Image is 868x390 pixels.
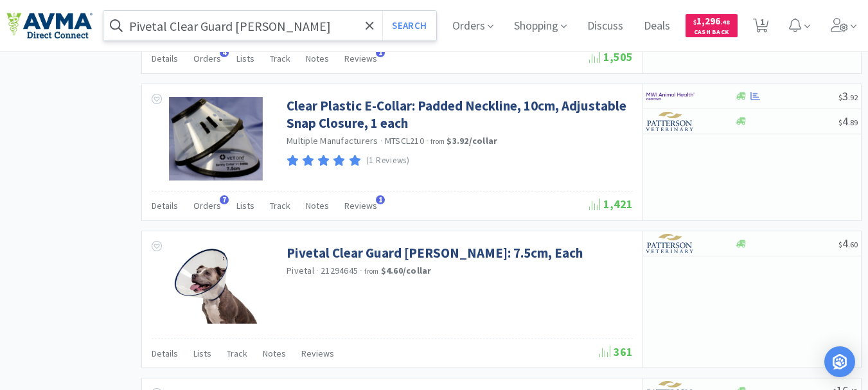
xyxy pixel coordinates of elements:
span: . 48 [720,18,730,26]
span: from [364,267,378,276]
span: $ [838,240,842,249]
span: . 89 [848,118,858,127]
span: 7 [220,195,229,204]
span: 361 [599,344,633,359]
span: Reviews [344,200,377,211]
a: 1 [748,22,774,33]
span: 1,505 [589,49,633,64]
span: Lists [193,348,211,359]
span: . 92 [848,93,858,102]
span: from [430,137,445,146]
span: Track [227,348,247,359]
img: f5e969b455434c6296c6d81ef179fa71_3.png [646,234,695,253]
input: Search by item, sku, manufacturer, ingredient, size... [103,11,436,40]
a: Pivetal Clear Guard [PERSON_NAME]: 7.5cm, Each [287,244,583,261]
span: Notes [306,200,329,211]
span: Notes [263,348,286,359]
a: Pivetal [287,265,314,276]
span: 1 [376,195,385,204]
img: f6b2451649754179b5b4e0c70c3f7cb0_2.png [646,87,695,106]
span: $ [838,93,842,102]
p: (1 Reviews) [366,154,410,168]
span: 3 [838,89,858,103]
span: $ [693,18,696,26]
span: Orders [193,200,221,211]
a: $1,296.48Cash Back [686,8,738,43]
a: Multiple Manufacturers [287,135,378,146]
span: Reviews [301,348,334,359]
strong: $4.60 / collar [381,265,432,276]
span: $ [838,118,842,127]
span: Details [152,200,178,211]
span: Orders [193,53,221,64]
span: 4 [220,48,229,57]
span: 4 [838,236,858,251]
span: 1,421 [589,197,633,211]
span: 1 [376,48,385,57]
span: 1,296 [693,15,730,27]
span: · [380,135,383,146]
span: Details [152,53,178,64]
span: Notes [306,53,329,64]
span: Track [270,53,290,64]
span: · [426,135,429,146]
span: Cash Back [693,29,730,37]
span: 4 [838,114,858,129]
span: · [316,265,319,276]
div: Open Intercom Messenger [824,346,855,377]
button: Search [382,11,436,40]
span: Reviews [344,53,377,64]
span: Details [152,348,178,359]
span: Track [270,200,290,211]
span: Lists [236,200,254,211]
a: Discuss [582,21,628,32]
img: 47ec922bb9a74ccd902e5f22678db6b9_289793.jpeg [174,244,258,328]
span: MTSCL210 [385,135,424,146]
strong: $3.92 / collar [447,135,497,146]
img: da0cf391ce4541d899496bde25215f0f_6780.png [169,97,263,181]
a: Clear Plastic E-Collar: Padded Neckline, 10cm, Adjustable Snap Closure, 1 each [287,97,630,132]
span: . 60 [848,240,858,249]
a: Deals [639,21,675,32]
img: f5e969b455434c6296c6d81ef179fa71_3.png [646,112,695,131]
span: Lists [236,53,254,64]
span: 21294645 [321,265,358,276]
span: · [360,265,362,276]
img: e4e33dab9f054f5782a47901c742baa9_102.png [6,12,93,39]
